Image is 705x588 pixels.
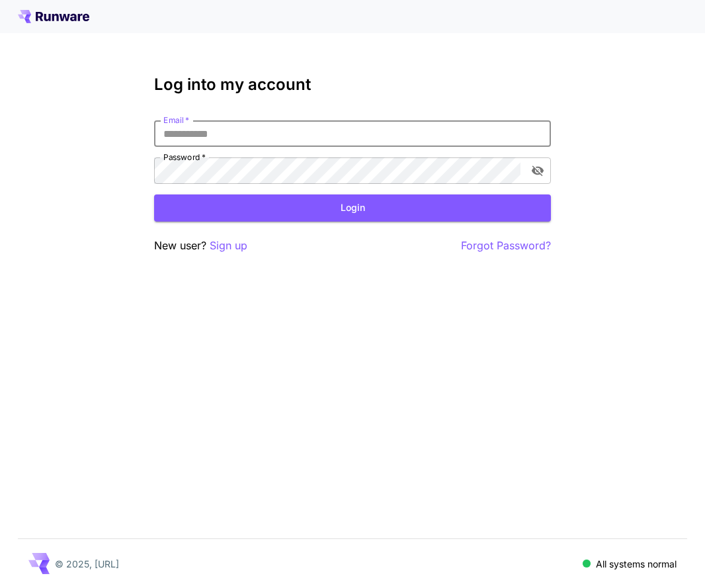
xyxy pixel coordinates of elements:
label: Email [163,114,189,126]
button: Forgot Password? [461,237,551,254]
button: Sign up [210,237,247,254]
p: All systems normal [596,557,677,571]
h3: Log into my account [154,75,551,94]
p: New user? [154,237,247,254]
p: © 2025, [URL] [55,557,119,571]
label: Password [163,151,206,163]
button: Login [154,194,551,222]
button: toggle password visibility [526,159,550,183]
